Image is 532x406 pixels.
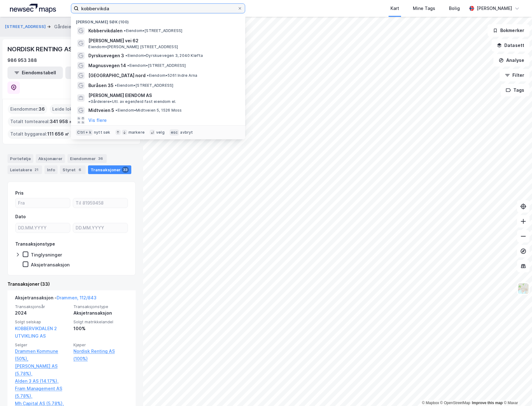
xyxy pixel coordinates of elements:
[170,129,179,136] div: esc
[5,24,47,30] button: [STREET_ADDRESS]
[115,83,173,88] span: Eiendom • [STREET_ADDRESS]
[88,72,146,79] span: [GEOGRAPHIC_DATA] nord
[8,104,47,114] div: Eiendommer :
[73,309,128,317] div: Aksjetransaksjon
[88,99,176,104] span: Gårdeiere • Utl. av egen/leid fast eiendom el.
[39,105,45,113] span: 36
[500,69,530,81] button: Filter
[44,165,58,174] div: Info
[88,44,178,49] span: Eiendom • [PERSON_NAME] [STREET_ADDRESS]
[50,118,73,125] span: 341 958 ㎡
[68,154,107,163] div: Eiendommer
[124,28,126,33] span: •
[60,165,86,174] div: Styret
[488,24,530,37] button: Bokmerker
[31,252,62,258] div: Tinglysninger
[125,53,203,58] span: Eiendom • Dyrskuevegen 3, 2040 Kløfta
[501,84,530,96] button: Tags
[517,283,529,294] img: Z
[88,107,114,114] span: Midtveien 5
[73,223,128,233] input: DD.MM.YYYY
[73,342,128,348] span: Kjøper
[88,27,123,35] span: Kobbervikdalen
[115,83,117,88] span: •
[94,130,110,135] div: nytt søk
[16,223,70,233] input: DD.MM.YYYY
[156,130,165,135] div: velg
[65,67,121,79] button: Leietakertabell
[73,325,128,332] div: 100%
[127,63,129,68] span: •
[390,5,399,12] div: Kart
[79,4,237,13] input: Søk på adresse, matrikkel, gårdeiere, leietakere eller personer
[77,167,83,173] div: 6
[15,342,70,348] span: Selger
[115,108,117,113] span: •
[147,73,197,78] span: Eiendom • 5261 Indre Arna
[128,130,145,135] div: markere
[7,44,73,54] div: NORDISK RENTING AS
[124,28,182,33] span: Eiendom • [STREET_ADDRESS]
[33,167,40,173] div: 21
[57,295,96,300] a: Drammen, 112/843
[15,309,70,317] div: 2024
[71,15,245,26] div: [PERSON_NAME] søk (100)
[88,165,131,174] div: Transaksjoner
[88,117,107,124] button: Vis flere
[147,73,149,78] span: •
[50,104,94,114] div: Leide lokasjoner :
[88,99,90,104] span: •
[7,57,37,64] div: 986 953 388
[501,376,532,406] iframe: Chat Widget
[477,5,512,12] div: [PERSON_NAME]
[15,304,70,309] span: Transaksjonsår
[73,304,128,309] span: Transaksjonstype
[76,129,93,136] div: Ctrl + k
[47,130,69,138] span: 111 656 ㎡
[115,108,182,113] span: Eiendom • Midtveien 5, 1526 Moss
[15,240,55,248] div: Transaksjonstype
[88,37,238,44] span: [PERSON_NAME] vei 62
[88,92,152,99] span: [PERSON_NAME] EIENDOM AS
[97,155,104,162] div: 36
[493,54,530,67] button: Analyse
[15,319,70,325] span: Solgt selskap
[8,129,72,139] div: Totalt byggareal :
[125,53,127,58] span: •
[73,198,128,208] input: Til 81959458
[15,213,26,220] div: Dato
[73,348,128,362] a: Nordisk Renting AS (100%)
[36,154,65,163] div: Aksjonærer
[16,198,70,208] input: Fra
[449,5,460,12] div: Bolig
[15,362,70,377] a: [PERSON_NAME] AS (5.78%),
[472,401,503,405] a: Improve this map
[88,82,114,89] span: Buråsen 35
[422,401,439,405] a: Mapbox
[15,377,70,385] a: Alden 3 AS (14.17%),
[88,62,126,69] span: Magnusvegen 14
[15,189,24,197] div: Pris
[180,130,193,135] div: avbryt
[88,52,124,59] span: Dyrskuevegen 3
[31,262,70,268] div: Aksjetransaksjon
[122,167,129,173] div: 33
[440,401,470,405] a: OpenStreetMap
[15,294,96,304] div: Aksjetransaksjon -
[7,280,136,288] div: Transaksjoner (33)
[7,67,63,79] button: Eiendomstabell
[10,4,56,13] img: logo.a4113a55bc3d86da70a041830d287a7e.svg
[54,23,73,30] div: Gårdeier
[7,154,33,163] div: Portefølje
[15,326,57,339] a: KOBBERVIKDALEN 2 UTVIKLING AS
[127,63,186,68] span: Eiendom • [STREET_ADDRESS]
[492,39,530,52] button: Datasett
[8,117,76,127] div: Totalt tomteareal :
[7,165,42,174] div: Leietakere
[73,319,128,325] span: Solgt matrikkelandel
[15,348,70,362] a: Drammen Kommune (50%),
[413,5,435,12] div: Mine Tags
[15,385,70,400] a: Fram Management AS (5.78%),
